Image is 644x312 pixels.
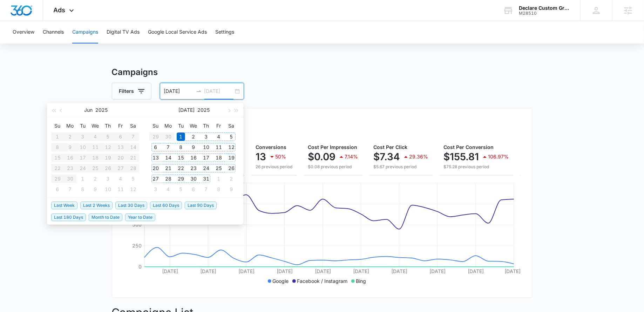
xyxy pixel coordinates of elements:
span: Last 60 Days [150,202,182,209]
th: Mo [64,120,76,131]
th: Su [149,120,162,131]
th: Sa [225,120,238,131]
td: 2025-08-07 [200,184,212,195]
div: 9 [189,143,198,151]
div: 4 [215,133,223,141]
th: Fr [212,120,225,131]
div: 7 [66,185,74,194]
div: 6 [53,185,62,194]
td: 2025-07-01 [175,131,187,142]
span: Cost Per Click [374,144,408,150]
td: 2025-07-19 [225,152,238,163]
span: Month to Date [89,213,122,221]
div: 2 [189,133,198,141]
th: Tu [76,120,89,131]
td: 2025-07-11 [212,142,225,152]
div: 27 [151,175,160,183]
div: 8 [177,143,185,151]
td: 2025-07-07 [162,142,175,152]
td: 2025-07-09 [89,184,102,195]
div: 14 [164,154,172,162]
span: Ads [54,6,66,14]
div: 2 [227,175,236,183]
div: 9 [227,185,236,194]
p: Google [273,277,289,285]
div: 19 [227,154,236,162]
p: 13 [256,151,266,162]
tspan: [DATE] [504,268,521,274]
div: 15 [177,154,185,162]
p: $155.81 [444,151,479,162]
button: Settings [215,21,234,43]
td: 2025-07-13 [149,152,162,163]
p: 29.36% [409,154,428,159]
p: $0.08 previous period [308,164,358,170]
td: 2025-07-07 [64,184,76,195]
button: Digital TV Ads [107,21,140,43]
td: 2025-07-10 [102,184,114,195]
div: 16 [189,154,198,162]
td: 2025-07-04 [212,131,225,142]
td: 2025-07-02 [89,174,102,184]
div: 17 [202,154,210,162]
p: Bing [356,277,366,285]
div: 7 [202,185,210,194]
tspan: [DATE] [467,268,483,274]
td: 2025-08-09 [225,184,238,195]
td: 2025-07-02 [187,131,200,142]
tspan: [DATE] [162,268,178,274]
td: 2025-07-03 [200,131,212,142]
td: 2025-08-01 [212,174,225,184]
input: End date [204,87,233,95]
td: 2025-07-12 [225,142,238,152]
p: $0.09 [308,151,336,162]
h3: Campaigns [112,66,533,79]
td: 2025-07-17 [200,152,212,163]
span: Last 90 Days [185,202,217,209]
div: 8 [79,185,87,194]
td: 2025-07-03 [102,174,114,184]
p: $75.28 previous period [444,164,509,170]
td: 2025-07-08 [76,184,89,195]
td: 2025-08-08 [212,184,225,195]
th: Th [102,120,114,131]
td: 2025-07-26 [225,163,238,174]
td: 2025-07-21 [162,163,175,174]
p: 26 previous period [256,164,293,170]
p: 106.97% [488,154,509,159]
tspan: [DATE] [429,268,445,274]
button: Google Local Service Ads [148,21,207,43]
td: 2025-07-31 [200,174,212,184]
span: to [196,88,202,94]
div: 1 [215,175,223,183]
div: 25 [215,164,223,172]
span: Cost Per Conversion [444,144,494,150]
th: Th [200,120,212,131]
td: 2025-07-22 [175,163,187,174]
p: Facebook / Instagram [297,277,348,285]
div: 30 [189,175,198,183]
div: 8 [215,185,223,194]
div: 10 [202,143,210,151]
td: 2025-07-05 [225,131,238,142]
td: 2025-08-03 [149,184,162,195]
tspan: [DATE] [353,268,369,274]
div: 2 [91,175,100,183]
tspan: 0 [138,264,141,270]
td: 2025-07-08 [175,142,187,152]
button: [DATE] [179,103,195,117]
div: 4 [164,185,172,194]
td: 2025-07-24 [200,163,212,174]
span: Last Week [51,202,77,209]
span: Last 30 Days [115,202,147,209]
td: 2025-07-29 [175,174,187,184]
div: 22 [177,164,185,172]
div: 5 [129,175,137,183]
div: 6 [189,185,198,194]
td: 2025-07-06 [51,184,64,195]
div: 5 [227,133,236,141]
p: 7.14% [345,154,358,159]
button: Campaigns [72,21,98,43]
div: 11 [116,185,125,194]
tspan: [DATE] [238,268,254,274]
